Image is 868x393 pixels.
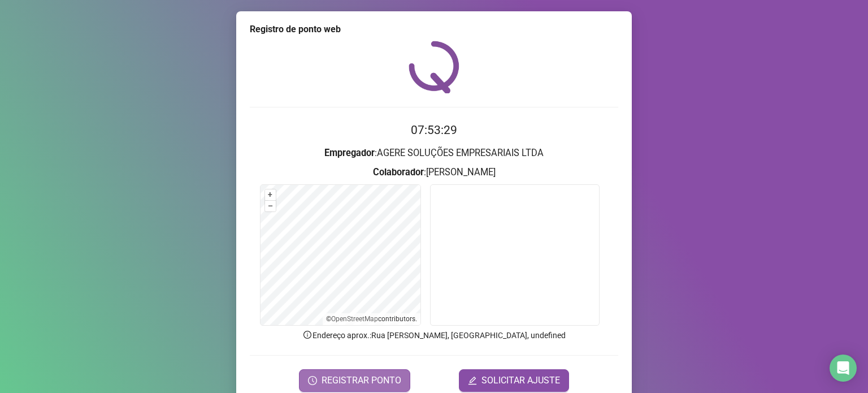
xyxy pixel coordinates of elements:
[331,315,378,323] a: OpenStreetMap
[265,189,276,200] button: +
[373,167,424,178] strong: Colaborador
[250,146,618,161] h3: : AGERE SOLUÇÕES EMPRESARIAIS LTDA
[250,329,618,342] p: Endereço aprox. : Rua [PERSON_NAME], [GEOGRAPHIC_DATA], undefined
[409,41,459,93] img: QRPoint
[468,376,477,385] span: edit
[299,369,410,392] button: REGISTRAR PONTO
[302,330,313,340] span: info-circle
[459,369,569,392] button: editSOLICITAR AJUSTE
[322,374,401,387] span: REGISTRAR PONTO
[265,201,276,211] button: –
[326,315,417,323] li: © contributors.
[481,374,560,387] span: SOLICITAR AJUSTE
[250,165,618,180] h3: : [PERSON_NAME]
[250,23,618,36] div: Registro de ponto web
[830,355,857,382] div: Open Intercom Messenger
[308,376,317,385] span: clock-circle
[324,148,375,158] strong: Empregador
[411,123,457,137] time: 07:53:29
